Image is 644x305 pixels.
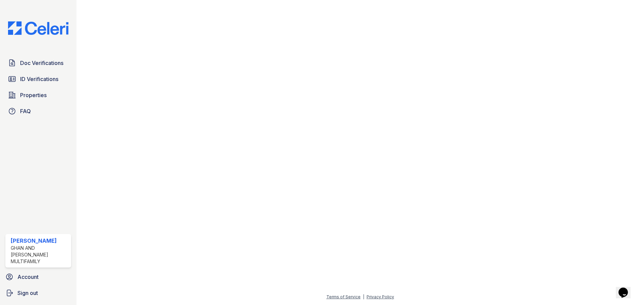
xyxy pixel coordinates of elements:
span: FAQ [20,107,31,115]
a: Doc Verifications [5,56,71,70]
img: CE_Logo_Blue-a8612792a0a2168367f1c8372b55b34899dd931a85d93a1a3d3e32e68fde9ad4.png [3,21,74,35]
a: FAQ [5,104,71,118]
div: Ghan and [PERSON_NAME] Multifamily [11,245,68,265]
a: ID Verifications [5,72,71,86]
span: Account [17,273,39,281]
span: ID Verifications [20,75,58,83]
span: Sign out [17,289,38,297]
iframe: chat widget [616,278,637,298]
a: Terms of Service [326,294,361,299]
div: [PERSON_NAME] [11,237,68,245]
a: Properties [5,88,71,102]
a: Account [3,270,74,284]
span: Properties [20,91,47,99]
a: Privacy Policy [367,294,394,299]
div: | [363,294,364,299]
span: Doc Verifications [20,59,63,67]
a: Sign out [3,286,74,300]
